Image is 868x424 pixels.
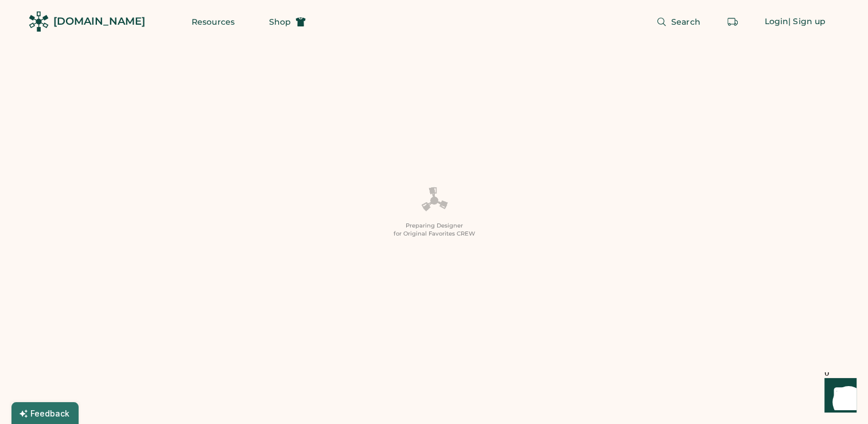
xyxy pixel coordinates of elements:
img: Platens-Black-Loader-Spin-rich%20black.webp [421,186,448,215]
span: Search [671,18,700,26]
div: | Sign up [788,16,826,28]
div: [DOMAIN_NAME] [53,14,145,29]
span: Shop [269,18,291,26]
img: Rendered Logo - Screens [29,11,49,32]
button: Retrieve an order [721,10,744,33]
button: Resources [178,10,248,33]
button: Search [643,10,714,33]
div: Login [765,16,789,28]
iframe: Front Chat [813,372,863,422]
button: Shop [255,10,320,33]
div: Preparing Designer for Original Favorites CREW [394,222,475,238]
